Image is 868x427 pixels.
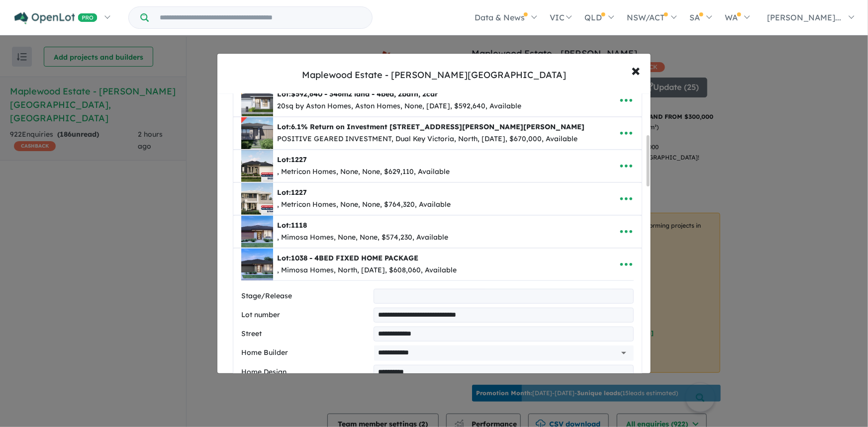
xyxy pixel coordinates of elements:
div: , Metricon Homes, None, None, $764,320, Available [277,199,451,211]
span: 1118 [291,221,307,230]
b: Lot: [277,155,307,164]
img: Maplewood%20Estate%20-%20Melton%20South%20-%20Lot%201039___1756105335.jpg [241,249,273,280]
span: [PERSON_NAME]... [767,12,842,22]
img: Maplewood%20Estate%20-%20Melton%20South%20-%20Lot%20-592-640%20-%20346m2%20land%20-%204bed-%202ba... [241,85,273,116]
img: Maplewood%20Estate%20-%20Melton%20South%20-%20Lot%206-1-%20Return%20on%20Investment%201128%20HOLL... [241,117,273,149]
label: Street [241,328,370,340]
img: Maplewood%20Estate%20-%20Melton%20South%20-%20Lot%201118___1756105334.jpg [241,216,273,248]
img: Openlot PRO Logo White [14,12,97,24]
span: 1227 [291,155,307,164]
div: 20sq by Aston Homes, Aston Homes, None, [DATE], $592,640, Available [277,100,521,112]
span: 6.1% Return on Investment [STREET_ADDRESS][PERSON_NAME][PERSON_NAME] [291,122,584,131]
span: 1227 [291,188,307,197]
b: Lot: [277,254,418,262]
b: Lot: [277,89,438,98]
span: 1038 - 4BED FIXED HOME PACKAGE [291,254,418,262]
label: Home Design [241,366,370,378]
b: Lot: [277,122,584,131]
input: Try estate name, suburb, builder or developer [151,7,370,28]
div: , Mimosa Homes, North, [DATE], $608,060, Available [277,264,457,276]
div: , Metricon Homes, None, None, $629,110, Available [277,166,450,178]
button: Open [617,346,631,360]
div: Maplewood Estate - [PERSON_NAME][GEOGRAPHIC_DATA] [302,69,566,82]
div: , Mimosa Homes, None, None, $574,230, Available [277,232,448,244]
span: × [632,59,641,81]
label: Stage/Release [241,290,370,302]
b: Lot: [277,188,307,197]
b: Lot: [277,221,307,230]
span: $592,640 - 346m2 land - 4bed, 2bath, 2car [291,89,438,98]
img: Maplewood%20Estate%20-%20Melton%20South%20-%20Lot%201227___1755712611.png [241,150,273,182]
img: Maplewood%20Estate%20-%20Melton%20South%20-%20Lot%201227___1755712612.png [241,183,273,215]
div: POSITIVE GEARED INVESTMENT, Dual Key Victoria, North, [DATE], $670,000, Available [277,133,584,145]
label: Lot number [241,309,370,321]
label: Home Builder [241,347,370,359]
